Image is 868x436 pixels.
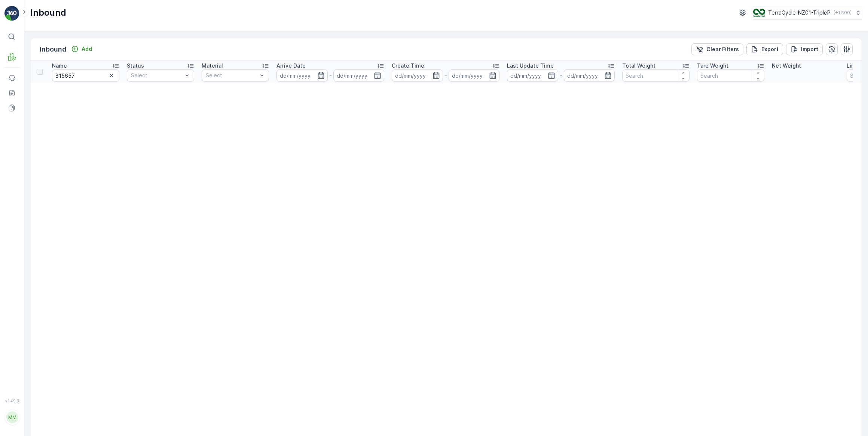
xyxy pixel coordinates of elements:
[507,69,558,81] input: dd/mm/yyyy
[4,399,19,403] span: v 1.49.3
[768,9,831,16] p: TerraCycle-NZ01-TripleP
[333,69,385,81] input: dd/mm/yyyy
[392,62,424,69] p: Create Time
[697,62,728,69] p: Tare Weight
[4,405,19,430] button: MM
[786,43,823,55] button: Import
[127,62,144,69] p: Status
[131,72,183,79] p: Select
[622,69,690,81] input: Search
[6,411,18,423] div: MM
[449,69,500,81] input: dd/mm/yyyy
[206,72,257,79] p: Select
[82,45,92,53] p: Add
[52,62,67,69] p: Name
[772,62,801,69] p: Net Weight
[753,9,765,17] img: TC_7kpGtVS.png
[392,69,443,81] input: dd/mm/yyyy
[276,69,328,81] input: dd/mm/yyyy
[30,7,66,19] p: Inbound
[560,71,562,80] p: -
[52,69,119,81] input: Search
[753,6,862,19] button: TerraCycle-NZ01-TripleP(+12:00)
[706,46,739,53] p: Clear Filters
[40,44,67,55] p: Inbound
[622,62,655,69] p: Total Weight
[202,62,223,69] p: Material
[507,62,554,69] p: Last Update Time
[564,69,615,81] input: dd/mm/yyyy
[329,71,332,80] p: -
[4,6,19,21] img: logo
[697,69,764,81] input: Search
[801,46,818,53] p: Import
[68,44,95,53] button: Add
[691,43,743,55] button: Clear Filters
[834,10,852,16] p: ( +12:00 )
[444,71,447,80] p: -
[761,46,779,53] p: Export
[746,43,783,55] button: Export
[276,62,306,69] p: Arrive Date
